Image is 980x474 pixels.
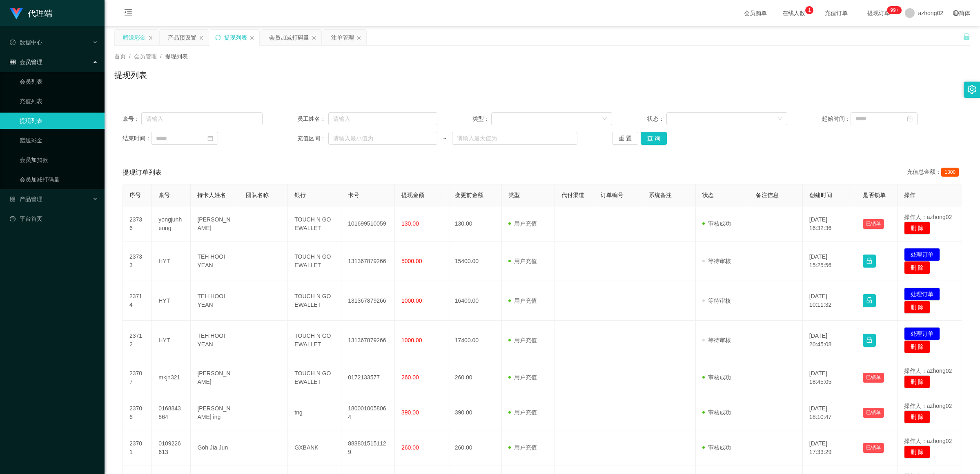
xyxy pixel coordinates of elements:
[508,444,537,451] span: 用户充值
[863,255,876,268] button: 图标: lock
[904,288,940,301] button: 处理订单
[401,337,422,343] span: 1000.00
[401,297,422,304] span: 1000.00
[808,6,811,14] p: 1
[20,171,98,188] a: 会员加减打码量
[437,134,452,143] span: ~
[508,258,537,264] span: 用户充值
[702,192,714,198] span: 状态
[20,132,98,148] a: 赠送彩金
[803,360,856,395] td: [DATE] 18:45:05
[207,135,213,141] i: 图标: calendar
[904,221,930,235] button: 删 除
[341,360,395,395] td: 0172133577
[123,241,152,281] td: 23733
[288,395,341,430] td: tng
[702,409,731,416] span: 审核成功
[288,241,341,281] td: TOUCH N GO EWALLET
[122,134,151,143] span: 结束时间：
[904,438,952,444] span: 操作人：azhong02
[191,321,239,360] td: TEH HOOI YEAN
[191,360,239,395] td: [PERSON_NAME]
[401,220,419,227] span: 130.00
[20,73,98,90] a: 会员列表
[123,430,152,465] td: 23701
[199,35,204,40] i: 图标: close
[448,206,502,241] td: 130.00
[10,40,16,45] i: 图标: check-circle-o
[508,374,537,381] span: 用户充值
[288,321,341,360] td: TOUCH N GO EWALLET
[401,192,424,198] span: 提现金额
[472,115,492,123] span: 类型：
[963,33,970,40] i: 图标: unlock
[904,301,930,314] button: 删 除
[805,6,813,14] sup: 1
[328,112,437,125] input: 请输入
[249,35,254,40] i: 图标: close
[341,241,395,281] td: 131367879266
[904,327,940,340] button: 处理订单
[401,409,419,416] span: 390.00
[508,337,537,343] span: 用户充值
[341,395,395,430] td: 1800010058064
[907,116,913,122] i: 图标: calendar
[341,206,395,241] td: 101699510059
[152,430,191,465] td: 0109226613
[941,168,959,177] span: 1300
[20,93,98,109] a: 充值列表
[10,59,42,65] span: 会员管理
[148,35,153,40] i: 图标: close
[328,132,437,145] input: 请输入最小值为
[10,39,42,46] span: 数据中心
[904,403,952,409] span: 操作人：azhong02
[341,281,395,321] td: 131367879266
[863,373,884,383] button: 已锁单
[401,444,419,451] span: 260.00
[288,430,341,465] td: GXBANK
[863,10,894,16] span: 提现订单
[904,214,952,220] span: 操作人：azhong02
[702,374,731,381] span: 审核成功
[134,53,157,60] span: 会员管理
[114,69,147,81] h1: 提现列表
[702,297,731,304] span: 等待审核
[803,241,856,281] td: [DATE] 15:25:56
[20,113,98,129] a: 提现列表
[561,192,584,198] span: 代付渠道
[452,132,577,145] input: 请输入最大值为
[158,192,170,198] span: 账号
[612,132,638,145] button: 重 置
[822,115,851,123] span: 起始时间：
[10,8,23,20] img: logo.9652507e.png
[152,281,191,321] td: HYT
[904,261,930,274] button: 删 除
[10,10,52,16] a: 代理端
[803,395,856,430] td: [DATE] 18:10:47
[508,297,537,304] span: 用户充值
[448,281,502,321] td: 16400.00
[904,192,915,198] span: 操作
[649,192,672,198] span: 系统备注
[10,59,16,65] i: 图标: table
[10,196,16,202] i: 图标: appstore-o
[508,409,537,416] span: 用户充值
[448,321,502,360] td: 17400.00
[28,0,52,27] h1: 代理端
[122,115,141,123] span: 账号：
[152,360,191,395] td: mkjn321
[312,35,316,40] i: 图标: close
[152,395,191,430] td: 0168843864
[863,192,886,198] span: 是否锁单
[601,192,624,198] span: 订单编号
[341,321,395,360] td: 131367879266
[114,53,126,60] span: 首页
[168,30,196,45] div: 产品预设置
[123,360,152,395] td: 23707
[702,220,731,227] span: 审核成功
[331,30,354,45] div: 注单管理
[191,430,239,465] td: Goh Jia Jun
[863,294,876,307] button: 图标: lock
[160,53,162,60] span: /
[191,241,239,281] td: TEH HOOI YEAN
